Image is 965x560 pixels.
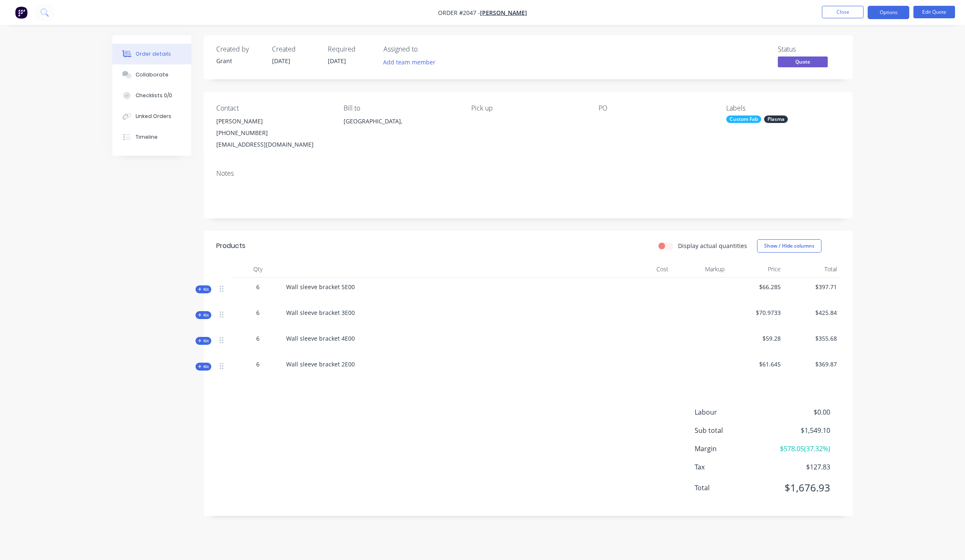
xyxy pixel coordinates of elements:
span: [DATE] [328,57,346,65]
div: Timeline [136,133,158,141]
button: Quote [778,56,828,69]
div: Notes [216,169,840,177]
button: Timeline [112,127,191,147]
div: [GEOGRAPHIC_DATA], [344,115,458,142]
span: [DATE] [272,57,290,65]
span: Sub total [695,425,769,435]
span: $61.645 [731,360,781,368]
span: $397.71 [787,282,837,291]
div: Pick up [471,104,585,112]
div: Plasma [764,115,788,123]
span: Kit [198,312,209,318]
span: Margin [695,444,769,454]
a: [PERSON_NAME] [480,9,527,17]
div: [PERSON_NAME] [216,115,330,127]
div: Custom Fab [726,115,761,123]
div: [EMAIL_ADDRESS][DOMAIN_NAME] [216,139,330,150]
span: Tax [695,462,769,472]
iframe: Intercom live chat [937,532,957,552]
button: Add team member [379,56,440,68]
span: Total [695,483,769,493]
button: Linked Orders [112,106,191,127]
div: Qty [233,261,283,278]
span: Quote [778,56,828,67]
div: Kit [195,337,211,345]
div: Kit [195,311,211,319]
button: Edit Quote [913,6,955,18]
div: PO [599,104,713,112]
span: $355.68 [787,334,837,343]
div: Collaborate [136,71,168,79]
span: $0.00 [769,407,830,417]
button: Checklists 0/0 [112,85,191,106]
span: $425.84 [787,308,837,317]
span: 6 [256,360,260,368]
span: Wall sleeve bracket 3E00 [286,309,355,317]
img: Factory [15,6,27,19]
span: Kit [198,364,209,370]
div: Markup [672,261,728,278]
div: Checklists 0/0 [136,92,172,99]
button: Show / Hide columns [757,239,821,253]
span: 6 [256,334,260,343]
span: Kit [198,338,209,344]
div: [GEOGRAPHIC_DATA], [344,115,458,127]
div: Bill to [344,104,458,112]
span: Wall sleeve bracket 4E00 [286,334,355,342]
span: Kit [198,286,209,292]
button: Add team member [384,56,440,68]
span: 6 [256,282,260,291]
span: $1,549.10 [769,425,830,435]
button: Order details [112,44,191,64]
div: Products [216,241,245,251]
span: Wall sleeve bracket 5E00 [286,283,355,291]
span: $578.05 ( 37.32 %) [769,444,830,454]
span: Order #2047 - [438,9,480,17]
span: Labour [695,407,769,417]
button: Close [822,6,864,18]
span: $59.28 [731,334,781,343]
label: Display actual quantities [678,241,747,250]
div: Created [272,45,318,53]
div: [PHONE_NUMBER] [216,127,330,139]
div: Total [784,261,840,278]
div: Status [778,45,840,53]
div: Required [328,45,374,53]
button: Options [868,6,909,19]
span: Wall sleeve bracket 2E00 [286,360,355,368]
div: Kit [195,285,211,293]
div: Labels [726,104,840,112]
div: Assigned to [384,45,467,53]
span: $66.285 [731,282,781,291]
span: $127.83 [769,462,830,472]
div: [PERSON_NAME][PHONE_NUMBER][EMAIL_ADDRESS][DOMAIN_NAME] [216,115,330,150]
div: Grant [216,56,262,65]
span: $1,676.93 [769,480,830,495]
div: Contact [216,104,330,112]
div: Order details [136,50,171,58]
div: Kit [195,363,211,371]
div: Linked Orders [136,113,171,120]
span: 6 [256,308,260,317]
div: Price [728,261,784,278]
button: Collaborate [112,64,191,85]
div: Created by [216,45,262,53]
div: Cost [616,261,672,278]
span: $70.9733 [731,308,781,317]
span: $369.87 [787,360,837,368]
